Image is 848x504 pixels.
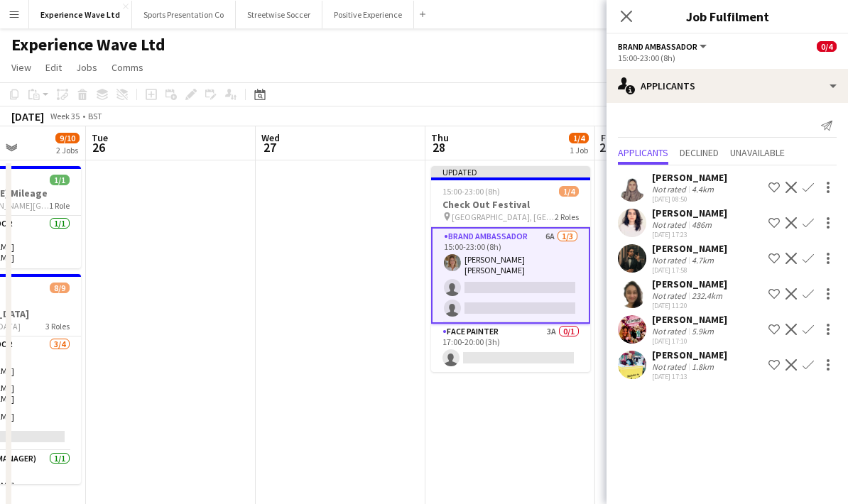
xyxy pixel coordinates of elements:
a: Comms [106,58,149,77]
span: 28 [429,139,449,155]
h3: Check Out Festival [431,198,590,211]
span: 1/1 [50,175,70,185]
div: Not rated [652,219,689,230]
button: Positive Experience [322,1,414,28]
div: Not rated [652,184,689,195]
span: 1/4 [559,186,579,197]
span: Jobs [76,61,97,74]
div: 4.7km [689,255,717,265]
span: Brand Ambassador [618,41,697,52]
div: 1.8km [689,361,717,372]
span: Edit [45,61,62,74]
div: 5.9km [689,326,717,336]
span: 1 Role [49,200,70,211]
button: Experience Wave Ltd [29,1,132,28]
span: 15:00-23:00 (8h) [442,186,500,197]
span: Thu [431,131,449,144]
app-card-role: Face Painter3A0/117:00-20:00 (3h) [431,324,590,372]
a: Edit [40,58,67,77]
div: BST [88,111,102,121]
button: Brand Ambassador [618,41,709,52]
span: 3 Roles [45,321,70,332]
div: [PERSON_NAME] [652,242,727,255]
div: Not rated [652,255,689,265]
div: 15:00-23:00 (8h) [618,53,837,63]
span: Week 35 [47,111,82,121]
span: [GEOGRAPHIC_DATA], [GEOGRAPHIC_DATA] [452,212,555,222]
span: Comms [112,61,143,74]
div: [DATE] 17:58 [652,265,727,275]
div: Not rated [652,361,689,372]
span: 2 Roles [555,212,579,222]
div: 486m [689,219,714,230]
div: [DATE] 08:50 [652,195,727,204]
div: [PERSON_NAME] [652,349,727,361]
span: 8/9 [50,283,70,293]
div: Applicants [607,69,848,103]
span: 27 [259,139,280,155]
div: Updated [431,166,590,177]
span: 9/10 [55,133,80,143]
h1: Experience Wave Ltd [11,34,165,55]
div: [PERSON_NAME] [652,278,727,290]
span: Unavailable [730,148,785,158]
div: [PERSON_NAME] [652,171,727,184]
div: [DATE] 11:20 [652,301,727,310]
a: View [6,58,37,77]
div: 1 Job [570,145,588,155]
span: 29 [599,139,612,155]
span: 26 [89,139,108,155]
span: Tue [92,131,108,144]
div: 2 Jobs [56,145,79,155]
app-card-role: Brand Ambassador6A1/315:00-23:00 (8h)[PERSON_NAME] [PERSON_NAME] [431,227,590,324]
button: Sports Presentation Co [132,1,236,28]
button: Streetwise Soccer [236,1,322,28]
span: View [11,61,31,74]
app-job-card: Updated15:00-23:00 (8h)1/4Check Out Festival [GEOGRAPHIC_DATA], [GEOGRAPHIC_DATA]2 RolesBrand Amb... [431,166,590,372]
div: [DATE] [11,109,44,124]
a: Jobs [70,58,103,77]
div: [DATE] 17:13 [652,372,727,381]
div: Not rated [652,326,689,336]
div: [PERSON_NAME] [652,313,727,326]
div: [PERSON_NAME] [652,207,727,219]
div: [DATE] 17:10 [652,336,727,346]
span: Applicants [618,148,668,158]
div: [DATE] 17:23 [652,230,727,239]
span: Declined [680,148,719,158]
div: Not rated [652,290,689,301]
span: 1/4 [569,133,589,143]
span: Wed [261,131,280,144]
span: 0/4 [817,41,837,52]
div: 232.4km [689,290,725,301]
h3: Job Fulfilment [607,7,848,26]
span: Fri [601,131,612,144]
div: 4.4km [689,184,717,195]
